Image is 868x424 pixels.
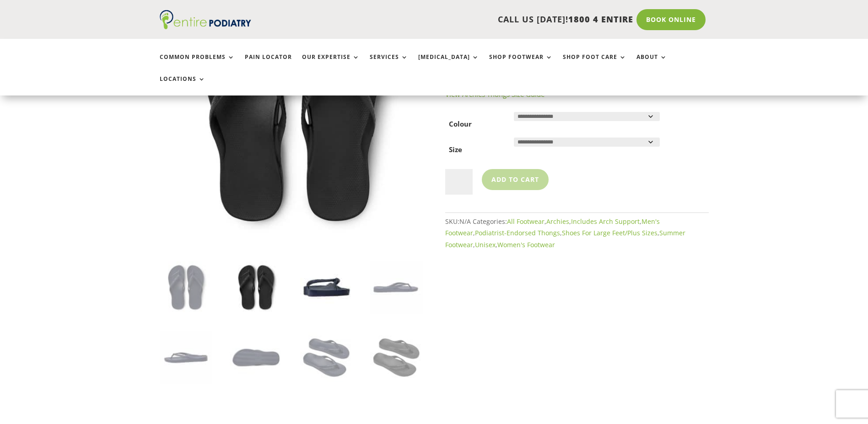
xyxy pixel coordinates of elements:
a: About [636,54,667,74]
a: Services [370,54,408,74]
img: Navy Arch Support Thongs Archies Front View [300,261,353,314]
img: Archies Thongs - Black Pair Side View [370,331,423,384]
a: Unisex [475,240,496,249]
img: navy arch support thongs archies other side view [160,331,212,384]
a: Entire Podiatry [160,22,251,31]
a: View Archies Thongs Size Guide [445,90,545,99]
a: Women's Footwear [497,240,555,249]
span: 1800 4 ENTIRE [568,14,633,25]
a: Common Problems [160,54,235,74]
label: Colour [449,119,472,128]
span: N/A [459,217,471,226]
a: Shop Footwear [489,54,553,74]
a: Book Online [636,9,706,30]
a: Our Expertise [302,54,360,74]
img: Archies thongs - black pair view from above [230,261,282,314]
img: pair of archies navy arch support thongs [300,331,353,384]
a: Pain Locator [245,54,292,74]
a: Includes Arch Support [571,217,640,226]
a: Shop Foot Care [563,54,626,74]
span: SKU: [445,217,471,226]
img: Underside of Archies Navy Arch Support Thongs [230,331,282,384]
img: pair of archies navy arch support thongs upright view [160,261,212,314]
a: Archies [546,217,569,226]
img: Navy Arch Support Thongs Archies Side View [370,261,423,314]
a: [MEDICAL_DATA] [418,54,479,74]
a: Shoes For Large Feet/Plus Sizes [562,228,658,237]
a: All Footwear [507,217,545,226]
label: Size [449,145,462,154]
span: Categories: , , , , , , , , [445,217,685,249]
input: Product quantity [445,169,473,195]
img: logo (1) [160,10,251,29]
p: CALL US [DATE]! [286,14,633,26]
a: Podiatrist-Endorsed Thongs [475,228,560,237]
a: Summer Footwear [445,228,685,249]
button: Add to cart [482,169,549,190]
a: Locations [160,76,205,95]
